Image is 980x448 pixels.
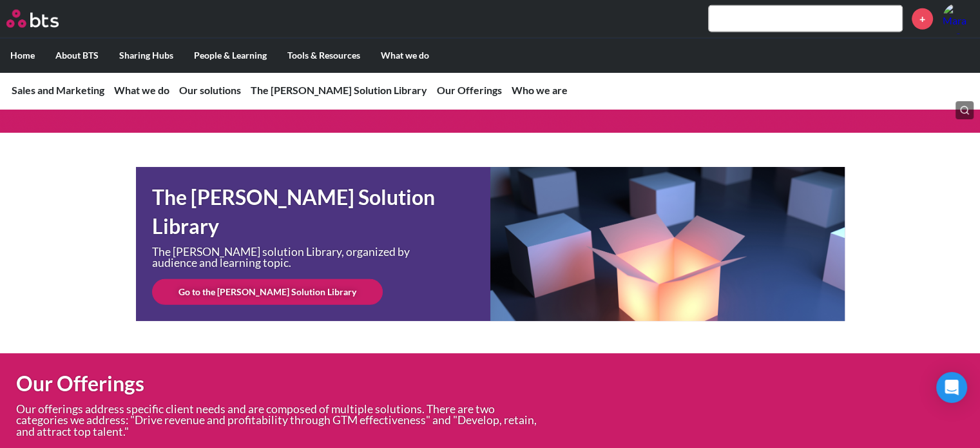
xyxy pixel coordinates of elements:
[152,279,383,305] a: Go to the [PERSON_NAME] Solution Library
[370,39,439,72] label: What we do
[437,84,502,96] a: Our Offerings
[943,3,974,34] a: Profile
[114,84,169,96] a: What we do
[936,372,967,403] div: Open Intercom Messenger
[912,8,933,30] a: +
[152,183,490,241] h1: The [PERSON_NAME] Solution Library
[179,84,241,96] a: Our solutions
[16,404,547,438] p: Our offerings address specific client needs and are composed of multiple solutions. There are two...
[109,39,184,72] label: Sharing Hubs
[6,10,59,28] img: BTS Logo
[277,39,370,72] label: Tools & Resources
[45,39,109,72] label: About BTS
[512,84,568,96] a: Who we are
[6,10,82,28] a: Go home
[251,84,427,96] a: The [PERSON_NAME] Solution Library
[943,3,974,34] img: Mara Georgopoulou
[152,246,423,269] p: The [PERSON_NAME] solution Library, organized by audience and learning topic.
[16,369,680,398] h1: Our Offerings
[184,39,277,72] label: People & Learning
[12,84,104,96] a: Sales and Marketing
